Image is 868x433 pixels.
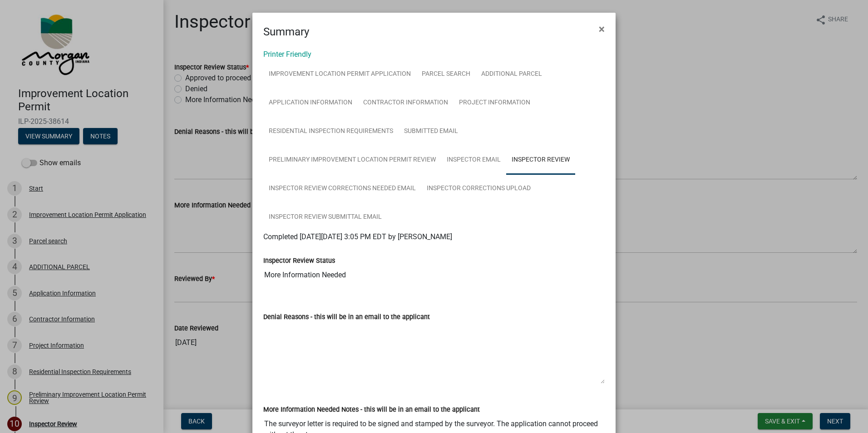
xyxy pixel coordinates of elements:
[263,117,399,146] a: Residential Inspection Requirements
[592,16,612,42] button: Close
[263,258,335,264] label: Inspector Review Status
[476,60,547,89] a: ADDITIONAL PARCEL
[263,89,358,118] a: Application Information
[416,60,476,89] a: Parcel search
[263,232,452,241] span: Completed [DATE][DATE] 3:05 PM EDT by [PERSON_NAME]
[263,60,416,89] a: Improvement Location Permit Application
[399,117,464,146] a: Submitted Email
[599,23,605,35] span: ×
[263,24,309,40] h4: Summary
[421,174,536,203] a: Inspector Corrections Upload
[263,174,421,203] a: Inspector Review Corrections Needed Email
[454,89,536,118] a: Project Information
[263,146,441,175] a: Preliminary Improvement Location Permit Review
[441,146,506,175] a: Inspector Email
[263,203,387,232] a: Inspector Review Submittal Email
[263,314,430,320] label: Denial Reasons - this will be in an email to the applicant
[506,146,575,175] a: Inspector Review
[358,89,454,118] a: Contractor Information
[263,50,311,59] a: Printer Friendly
[263,407,480,413] label: More Information Needed Notes - this will be in an email to the applicant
